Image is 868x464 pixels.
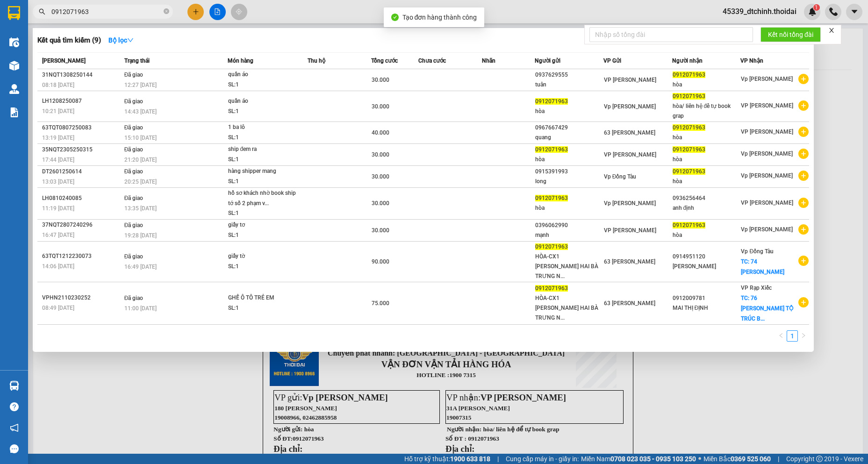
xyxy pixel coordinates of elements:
span: 63 [PERSON_NAME] [604,300,655,307]
img: warehouse-icon [9,381,19,391]
span: [PERSON_NAME] [42,57,86,64]
span: 08:18 [DATE] [42,82,74,88]
div: 37NQT2807240296 [42,220,122,230]
img: solution-icon [9,107,19,117]
div: HÒA-CX1 [PERSON_NAME] HAI BÀ TRƯNG N... [535,293,603,323]
span: down [127,37,134,43]
span: plus-circle [798,74,809,84]
div: 31NQT1308250144 [42,70,122,80]
span: 14:06 [DATE] [42,263,74,270]
span: Vp [PERSON_NAME] [741,226,793,233]
span: right [801,333,806,338]
span: 10:21 [DATE] [42,108,74,114]
span: 30.000 [372,77,389,83]
span: 13:19 [DATE] [42,135,74,141]
span: question-circle [10,402,19,411]
span: 0912071963 [535,98,568,105]
div: hòa [673,155,740,164]
div: quang [535,133,603,143]
div: giấy tơ [228,220,298,230]
span: notification [10,423,19,432]
span: plus-circle [798,224,809,235]
span: Vp [PERSON_NAME] [741,76,793,82]
div: 0937629555 [535,70,603,80]
div: quần áo [228,96,298,107]
div: GHẾ Ô TÔ TRẺ EM [228,293,298,303]
span: 13:03 [DATE] [42,178,74,185]
span: close-circle [164,7,169,16]
div: SL: 1 [228,107,298,117]
span: 0912071963 [673,146,705,153]
div: SL: 1 [228,208,298,219]
span: Đã giao [124,253,143,260]
div: hòa [673,177,740,186]
div: SL: 1 [228,177,298,187]
div: giấy tờ [228,251,298,262]
span: 30.000 [372,151,389,158]
div: hòa/ liên hệ để tự book grap [673,101,740,121]
span: 12:27 [DATE] [124,82,157,88]
input: Tìm tên, số ĐT hoặc mã đơn [51,7,162,17]
div: SL: 1 [228,262,298,272]
span: 90.000 [372,258,389,265]
span: plus-circle [798,100,809,111]
h3: Kết quả tìm kiếm ( 9 ) [37,36,101,45]
div: 35NQT2305250315 [42,145,122,155]
span: 15:10 [DATE] [124,135,157,141]
span: Thu hộ [308,57,325,64]
div: SL: 1 [228,230,298,241]
span: 0912071963 [535,285,568,292]
span: TC: 74 [PERSON_NAME] [741,258,784,275]
span: 75.000 [372,300,389,307]
span: VP [PERSON_NAME] [604,151,656,158]
span: plus-circle [798,171,809,181]
div: 0912009781 [673,293,740,303]
span: Người gửi [535,57,560,64]
span: 40.000 [372,129,389,136]
span: Món hàng [228,57,253,64]
div: SL: 1 [228,155,298,165]
span: 0912071963 [535,146,568,153]
a: 1 [787,331,797,341]
span: 20:25 [DATE] [124,178,157,185]
div: hòa [535,155,603,164]
span: 16:47 [DATE] [42,232,74,238]
span: 0912071963 [673,71,705,78]
div: 0915391993 [535,167,603,177]
div: HÒA-CX1 [PERSON_NAME] HAI BÀ TRƯNG N... [535,252,603,281]
input: Nhập số tổng đài [589,27,753,42]
div: 0396062990 [535,221,603,230]
span: 08:49 [DATE] [42,305,74,311]
span: plus-circle [798,256,809,266]
div: quần áo [228,70,298,80]
span: 30.000 [372,173,389,180]
span: Trạng thái [124,57,150,64]
span: check-circle [391,14,399,21]
div: SL: 1 [228,303,298,314]
span: 13:35 [DATE] [124,205,157,212]
span: 0912071963 [673,168,705,175]
img: warehouse-icon [9,37,19,47]
span: VP [PERSON_NAME] [741,200,793,206]
li: Next Page [798,330,809,342]
span: VP [PERSON_NAME] [741,128,793,135]
span: VP Rạp Xiếc [741,285,772,291]
div: hòa [535,203,603,213]
span: Đã giao [124,195,143,201]
span: Đã giao [124,146,143,153]
div: long [535,177,603,186]
div: hàng shipper mang [228,166,298,177]
div: hòa [673,80,740,90]
span: Đã giao [124,98,143,105]
div: hòa [535,107,603,116]
span: 30.000 [372,227,389,234]
span: plus-circle [798,149,809,159]
span: Vp Đồng Tàu [741,248,774,255]
div: 1 ba lô [228,122,298,133]
span: 11:00 [DATE] [124,305,157,312]
span: Nhãn [482,57,495,64]
span: 11:19 [DATE] [42,205,74,212]
span: 19:28 [DATE] [124,232,157,239]
span: Kết nối tổng đài [768,29,813,40]
div: DT2601250614 [42,167,122,177]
